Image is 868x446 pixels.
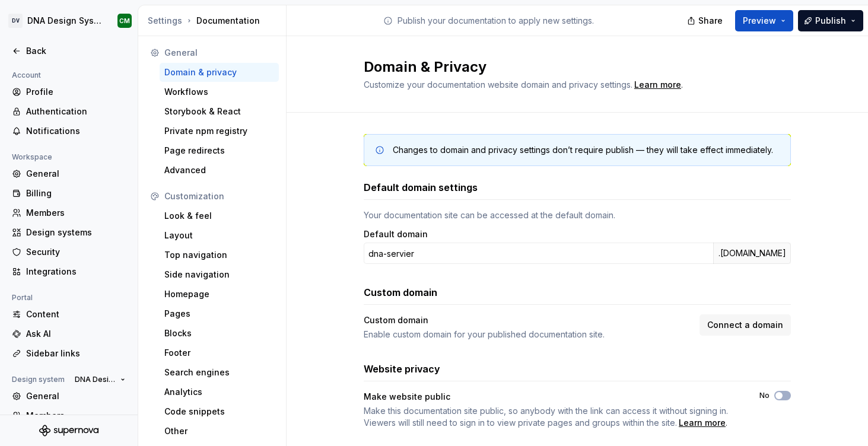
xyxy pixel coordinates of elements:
[364,406,728,428] span: Make this documentation site public, so anybody with the link can access it without signing in. V...
[164,106,274,117] div: Storybook & React
[27,15,103,27] div: DNA Design System
[160,265,279,284] a: Side navigation
[26,86,126,98] div: Profile
[160,383,279,402] a: Analytics
[26,45,126,57] div: Back
[364,329,692,340] div: Enable custom domain for your published documentation site.
[2,8,135,34] button: DVDNA Design SystemCM
[7,406,131,425] a: Members
[7,305,131,324] a: Content
[7,82,131,101] a: Profile
[7,122,131,141] a: Notifications
[119,16,130,26] div: CM
[364,314,692,326] div: Custom domain
[7,291,37,305] div: Portal
[8,14,23,28] div: DV
[364,391,738,403] div: Make website public
[160,226,279,245] a: Layout
[7,262,131,281] a: Integrations
[26,125,126,137] div: Notifications
[164,145,274,157] div: Page redirects
[364,180,478,195] h3: Default domain settings
[735,10,793,31] button: Preview
[743,15,776,27] span: Preview
[160,363,279,382] a: Search engines
[164,249,274,261] div: Top navigation
[26,207,126,219] div: Members
[7,68,46,82] div: Account
[164,367,274,378] div: Search engines
[26,266,126,278] div: Integrations
[681,10,730,31] button: Share
[160,246,279,265] a: Top navigation
[160,63,279,82] a: Domain & privacy
[164,406,274,418] div: Code snippets
[39,425,98,437] svg: Supernova Logo
[164,47,274,59] div: General
[7,184,131,203] a: Billing
[164,210,274,222] div: Look & feel
[7,324,131,343] a: Ask AI
[164,164,274,176] div: Advanced
[393,144,773,156] div: Changes to domain and privacy settings don’t require publish — they will take effect immediately.
[160,102,279,121] a: Storybook & React
[148,15,281,27] div: Documentation
[164,347,274,359] div: Footer
[679,417,726,429] div: Learn more
[164,190,274,202] div: Customization
[160,324,279,343] a: Blocks
[160,422,279,441] a: Other
[164,308,274,320] div: Pages
[26,106,126,117] div: Authentication
[26,246,126,258] div: Security
[160,82,279,101] a: Workflows
[164,425,274,437] div: Other
[26,348,126,359] div: Sidebar links
[26,227,126,238] div: Design systems
[160,122,279,141] a: Private npm registry
[698,15,723,27] span: Share
[364,405,738,429] span: .
[798,10,863,31] button: Publish
[164,327,274,339] div: Blocks
[364,228,428,240] label: Default domain
[364,209,791,221] div: Your documentation site can be accessed at the default domain.
[26,328,126,340] div: Ask AI
[7,203,131,222] a: Members
[164,125,274,137] div: Private npm registry
[7,372,69,387] div: Design system
[7,102,131,121] a: Authentication
[164,269,274,281] div: Side navigation
[7,344,131,363] a: Sidebar links
[148,15,182,27] button: Settings
[26,390,126,402] div: General
[164,66,274,78] div: Domain & privacy
[160,161,279,180] a: Advanced
[26,168,126,180] div: General
[164,86,274,98] div: Workflows
[7,387,131,406] a: General
[364,285,437,300] h3: Custom domain
[164,230,274,241] div: Layout
[713,243,791,264] div: .[DOMAIN_NAME]
[398,15,594,27] p: Publish your documentation to apply new settings.
[26,410,126,422] div: Members
[7,223,131,242] a: Design systems
[75,375,116,384] span: DNA Design System
[7,42,131,60] a: Back
[7,150,57,164] div: Workspace
[707,319,783,331] span: Connect a domain
[160,141,279,160] a: Page redirects
[759,391,770,400] label: No
[364,362,440,376] h3: Website privacy
[815,15,846,27] span: Publish
[26,308,126,320] div: Content
[364,58,777,77] h2: Domain & Privacy
[7,243,131,262] a: Security
[160,206,279,225] a: Look & feel
[634,79,681,91] a: Learn more
[160,343,279,362] a: Footer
